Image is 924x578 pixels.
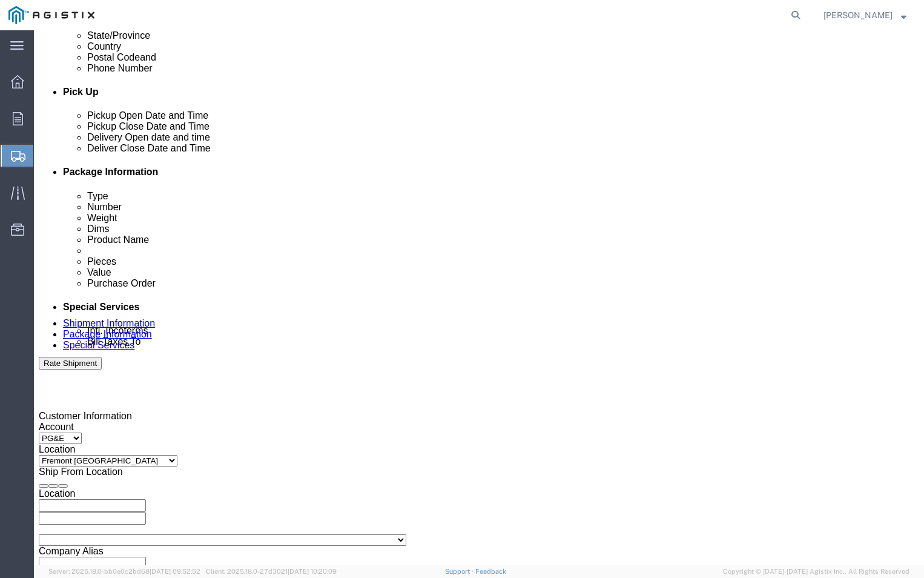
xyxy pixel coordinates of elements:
button: [PERSON_NAME] [823,8,907,22]
span: Jimmy Dunn [823,8,893,22]
span: [DATE] 09:52:52 [150,568,200,575]
a: Feedback [475,568,506,575]
img: logo [8,6,94,24]
span: Copyright © [DATE]-[DATE] Agistix Inc., All Rights Reserved [723,566,909,577]
span: Server: 2025.18.0-bb0e0c2bd68 [48,568,200,575]
span: Client: 2025.18.0-27d3021 [206,568,337,575]
a: Support [445,568,475,575]
iframe: FS Legacy Container [34,30,924,565]
span: [DATE] 10:20:09 [288,568,337,575]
